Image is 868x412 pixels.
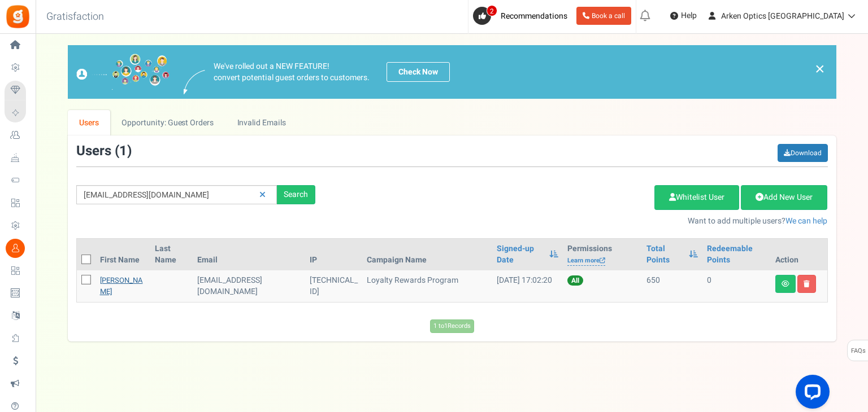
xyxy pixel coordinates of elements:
[387,62,450,82] a: Check Now
[332,216,828,227] p: Want to add multiple users?
[76,144,132,159] h3: Users ( )
[119,141,127,161] span: 1
[501,10,567,22] span: Recommendations
[305,270,362,302] td: [TECHNICAL_ID]
[778,144,828,162] a: Download
[563,239,642,270] th: Permissions
[567,256,605,266] a: Learn more
[68,110,111,135] a: Users
[193,239,306,270] th: Email
[150,239,193,270] th: Last Name
[277,185,315,204] div: Search
[702,270,770,302] td: 0
[741,185,827,210] a: Add New User
[567,275,583,286] span: All
[76,54,170,90] img: images
[193,270,306,302] td: [EMAIL_ADDRESS][DOMAIN_NAME]
[707,243,766,266] a: Redeemable Points
[473,7,572,25] a: 2 Recommendations
[771,239,827,270] th: Action
[678,10,697,21] span: Help
[492,270,563,302] td: [DATE] 17:02:20
[34,6,116,28] h3: Gratisfaction
[100,275,143,297] a: [PERSON_NAME]
[487,5,497,16] span: 2
[76,185,277,204] input: Search by email or name
[576,7,631,25] a: Book a call
[254,185,271,205] a: Reset
[815,62,825,76] a: ×
[214,61,370,84] p: We've rolled out a NEW FEATURE! convert potential guest orders to customers.
[96,239,150,270] th: First Name
[5,4,31,29] img: Gratisfaction
[225,110,297,135] a: Invalid Emails
[110,110,225,135] a: Opportunity: Guest Orders
[305,239,362,270] th: IP
[184,70,205,94] img: images
[654,185,739,210] a: Whitelist User
[666,7,701,25] a: Help
[497,243,544,266] a: Signed-up Date
[782,280,789,287] i: View details
[642,270,702,302] td: 650
[785,215,827,227] a: We can help
[804,280,810,287] i: Delete user
[362,270,492,302] td: Loyalty Rewards Program
[721,10,844,22] span: Arken Optics [GEOGRAPHIC_DATA]
[362,239,492,270] th: Campaign Name
[850,340,866,362] span: FAQs
[646,243,683,266] a: Total Points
